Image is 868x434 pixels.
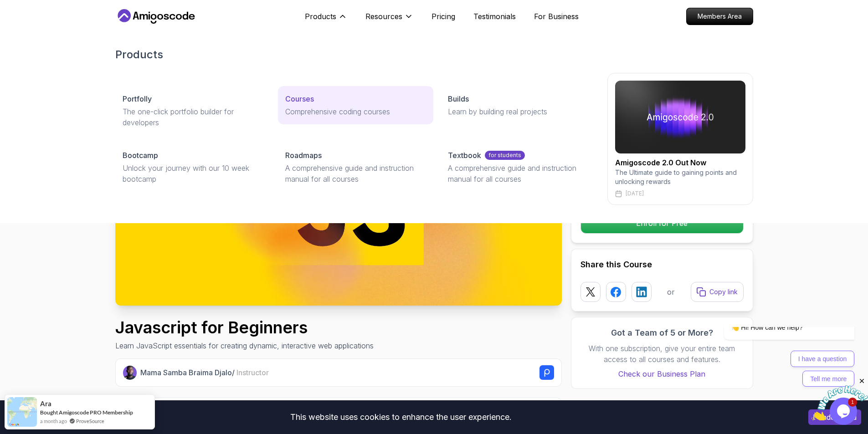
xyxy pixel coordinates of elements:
h1: Javascript for Beginners [115,318,374,337]
p: Learn JavaScript essentials for creating dynamic, interactive web applications [115,340,374,351]
a: Textbookfor studentsA comprehensive guide and instruction manual for all courses [441,143,596,192]
a: RoadmapsA comprehensive guide and instruction manual for all courses [278,143,433,192]
button: Resources [365,11,413,29]
button: Tell me more [108,44,159,60]
a: Members Area [686,8,753,25]
a: amigoscode 2.0Amigoscode 2.0 Out NowThe Ultimate guide to gaining points and unlocking rewards[DATE] [607,73,753,205]
p: Products [305,11,336,22]
p: Members Area [687,8,753,25]
p: Bootcamp [123,150,158,161]
p: Mama Samba Braima Djalo / [140,367,269,378]
button: I have a question [96,24,160,40]
p: Roadmaps [285,150,322,161]
p: Copy link [709,287,738,296]
p: Courses [285,93,314,104]
p: Unlock your journey with our 10 week bootcamp [123,163,263,184]
a: PortfollyThe one-click portfolio builder for developers [115,86,271,135]
span: Bought [40,409,58,416]
p: for students [485,151,525,160]
button: Enroll for Free [580,213,744,234]
p: Resources [365,11,402,22]
p: A comprehensive guide and instruction manual for all courses [448,163,589,184]
a: CoursesComprehensive coding courses [278,86,433,124]
p: Enroll for Free [581,213,743,233]
p: Portfolly [123,93,152,104]
iframe: chat widget [812,377,868,420]
p: Learn by building real projects [448,106,589,117]
a: Check our Business Plan [580,368,744,379]
p: The Ultimate guide to gaining points and unlocking rewards [615,168,745,186]
p: A comprehensive guide and instruction manual for all courses [285,163,426,184]
img: Nelson Djalo [123,366,137,380]
p: or [667,286,675,297]
button: Accept cookies [808,409,861,425]
a: BootcampUnlock your journey with our 10 week bootcamp [115,143,271,192]
a: Pricing [431,11,455,22]
button: Copy link [691,282,744,302]
a: BuildsLearn by building real projects [441,86,596,124]
iframe: chat widget [695,327,859,393]
img: amigoscode 2.0 [615,81,745,153]
p: Comprehensive coding courses [285,106,426,117]
div: This website uses cookies to enhance the user experience. [7,407,795,427]
p: The one-click portfolio builder for developers [123,106,263,128]
a: Testimonials [473,11,516,22]
p: Textbook [448,150,481,161]
button: Products [305,11,347,29]
a: ProveSource [76,418,104,424]
a: Amigoscode PRO Membership [59,409,133,416]
h2: Share this Course [580,258,744,271]
p: With one subscription, give your entire team access to all courses and features. [580,343,744,365]
img: provesource social proof notification image [7,397,37,427]
span: Ara [40,400,51,408]
p: [DATE] [626,190,644,197]
a: For Business [534,11,579,22]
h2: Products [115,47,753,62]
span: Instructor [236,368,269,377]
p: Builds [448,93,469,104]
h2: Amigoscode 2.0 Out Now [615,157,745,168]
h3: Got a Team of 5 or More? [580,327,744,339]
span: a month ago [40,417,67,425]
